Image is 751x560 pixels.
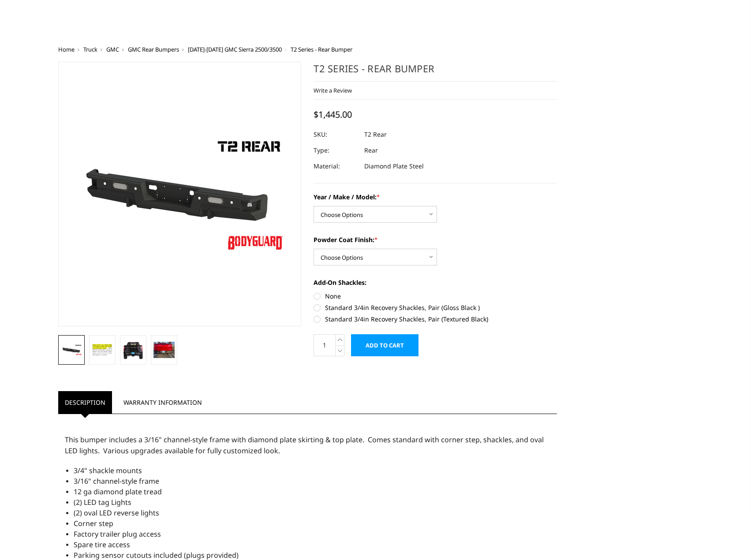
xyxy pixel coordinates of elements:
[450,25,468,38] a: News
[314,278,557,287] label: Add-On Shackles:
[238,25,273,38] a: shop all
[74,497,131,507] span: (2) LED tag Lights
[65,435,544,455] span: This bumper includes a 3/16" channel-style frame with diamond plate skirting & top plate. Comes s...
[74,519,113,528] span: Corner step
[74,466,142,475] span: 3/4" shackle mounts
[364,142,378,158] dd: Rear
[314,62,557,82] h1: T2 Series - Rear Bumper
[576,23,579,33] span: ▾
[58,1,693,19] span: International Fees Not Included On Website
[74,540,130,549] span: Spare tire access
[314,314,557,324] label: Standard 3/4in Recovery Shackles, Pair (Textured Black)
[314,142,358,158] dt: Type:
[153,342,175,358] img: T2 Series - Rear Bumper
[117,391,209,414] a: Warranty Information
[291,25,326,38] a: Support
[58,62,302,326] a: T2 Series - Rear Bumper
[344,25,377,38] a: Dealers
[314,303,557,312] label: Standard 3/4in Recovery Shackles, Pair (Gloss Black )
[106,45,119,53] a: GMC
[364,127,387,142] dd: T2 Rear
[291,45,352,53] span: T2 Series - Rear Bumper
[128,45,179,53] a: GMC Rear Bumpers
[425,5,454,14] a: More Info
[92,343,113,357] img: T2 Series - Rear Bumper
[394,25,433,38] a: SEMA Show
[314,192,557,202] label: Year / Make / Model:
[314,127,358,142] dt: SKU:
[58,391,112,414] a: Description
[707,518,751,560] iframe: Chat Widget
[74,508,159,518] span: (2) oval LED reverse lights
[58,45,75,53] a: Home
[515,24,570,33] span: Select Your Vehicle
[314,291,557,301] label: None
[83,45,97,53] a: Truck
[61,344,82,356] img: T2 Series - Rear Bumper
[314,158,358,174] dt: Material:
[201,25,220,38] a: Home
[314,235,557,244] label: Powder Coat Finish:
[509,20,585,36] button: Select Your Vehicle
[74,487,162,497] span: 12 ga diamond plate tread
[74,550,239,560] span: Parking sensor cutouts included (plugs provided)
[123,340,144,359] img: T2 Series - Rear Bumper
[351,334,418,356] input: Add to Cart
[314,86,352,94] a: Write a Review
[74,529,161,539] span: Factory trailer plug access
[188,45,282,53] a: [DATE]-[DATE] GMC Sierra 2500/3500
[74,476,159,486] span: 3/16" channel-style frame
[314,108,352,120] span: $1,445.00
[364,158,424,174] dd: Diamond Plate Steel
